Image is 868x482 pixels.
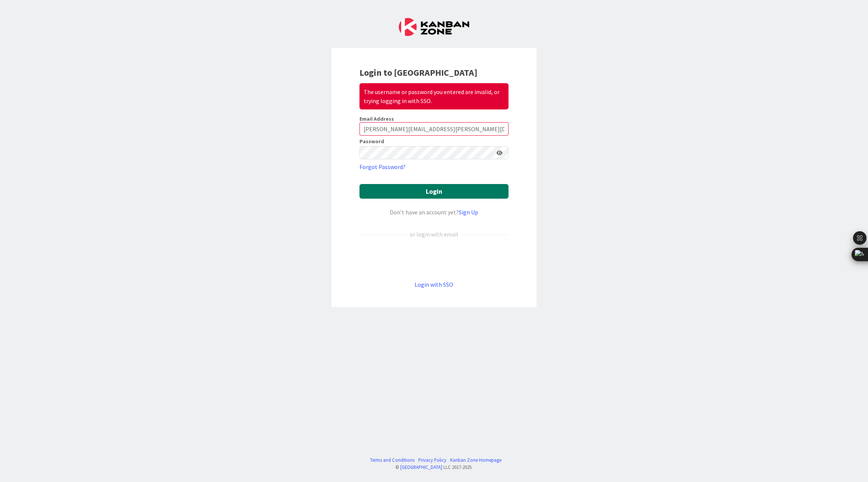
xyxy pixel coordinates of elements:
[359,184,509,199] button: Login
[408,230,460,239] div: or login with email
[415,281,453,288] a: Login with SSO
[459,208,478,216] a: Sign Up
[359,115,394,122] label: Email Address
[370,457,415,464] a: Terms and Conditions
[356,251,512,268] iframe: Sign in with Google Button
[400,464,442,470] a: [GEOGRAPHIC_DATA]
[359,208,509,217] div: Don’t have an account yet?
[359,162,406,171] a: Forgot Password?
[419,457,447,464] a: Privacy Policy
[359,139,384,144] label: Password
[450,457,502,464] a: Kanban Zone Homepage
[359,67,477,78] b: Login to [GEOGRAPHIC_DATA]
[367,464,502,471] div: © LLC 2017- 2025 .
[359,83,509,109] div: The username or password you entered are invalid, or trying logging in with SSO.
[399,18,469,36] img: Kanban Zone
